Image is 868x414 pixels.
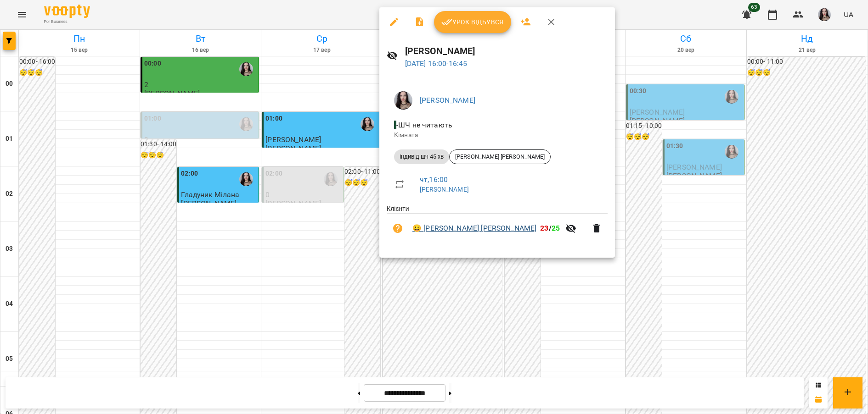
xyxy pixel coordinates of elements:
[394,121,454,129] span: - ШЧ не читають
[405,44,608,58] h6: [PERSON_NAME]
[405,59,468,68] a: [DATE] 16:00-16:45
[540,224,548,232] span: 23
[540,224,560,232] b: /
[394,153,449,161] span: індивід шч 45 хв
[387,204,608,247] ul: Клієнти
[420,96,475,105] a: [PERSON_NAME]
[420,175,448,184] a: чт , 16:00
[412,223,536,234] a: 😀 [PERSON_NAME] [PERSON_NAME]
[450,153,550,161] span: [PERSON_NAME] [PERSON_NAME]
[394,131,600,140] p: Кімната
[441,17,504,28] span: Урок відбувся
[434,11,511,33] button: Урок відбувся
[449,149,551,164] div: [PERSON_NAME] [PERSON_NAME]
[394,91,412,110] img: 23d2127efeede578f11da5c146792859.jpg
[387,217,409,239] button: Візит ще не сплачено. Додати оплату?
[420,186,469,193] a: [PERSON_NAME]
[552,224,560,232] span: 25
